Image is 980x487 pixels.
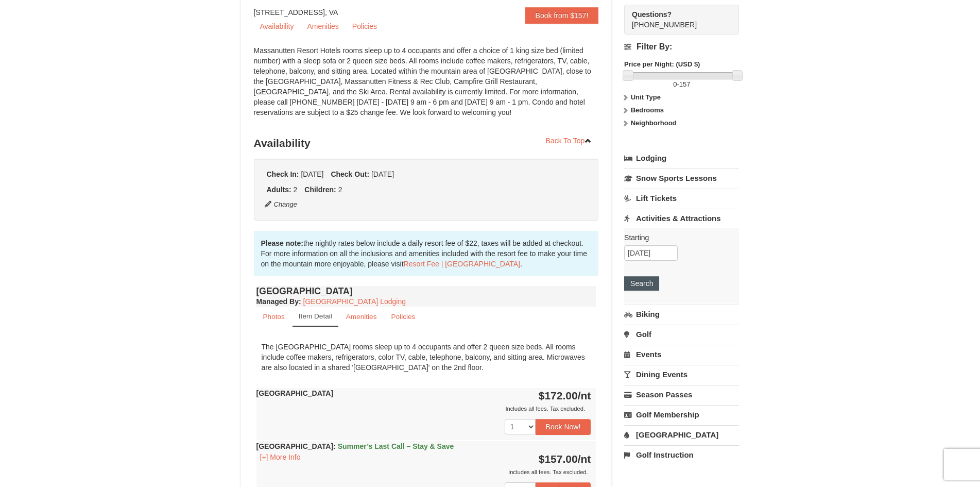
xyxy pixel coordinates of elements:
[624,405,739,424] a: Golf Membership
[256,297,299,306] span: Managed By
[338,442,454,450] span: Summer’s Last Call – Stay & Save
[631,119,677,127] strong: Neighborhood
[624,345,739,364] a: Events
[539,453,578,465] span: $157.00
[624,232,731,243] label: Starting
[256,389,334,397] strong: [GEOGRAPHIC_DATA]
[631,106,664,114] strong: Bedrooms
[254,45,599,128] div: Massanutten Resort Hotels rooms sleep up to 4 occupants and offer a choice of 1 king size bed (li...
[404,260,520,268] a: Resort Fee | [GEOGRAPHIC_DATA]
[624,445,739,464] a: Golf Instruction
[346,313,377,321] small: Amenities
[294,186,298,194] span: 2
[256,286,596,296] h4: [GEOGRAPHIC_DATA]
[256,467,591,477] div: Includes all fees. Tax excluded.
[624,305,739,324] a: Biking
[536,419,591,434] button: Book Now!
[254,133,599,154] h3: Availability
[578,453,591,465] span: /nt
[331,170,369,178] strong: Check Out:
[339,307,384,327] a: Amenities
[263,313,285,321] small: Photos
[371,170,394,178] span: [DATE]
[632,9,720,29] span: [PHONE_NUMBER]
[525,7,599,24] a: Book from $157!
[624,425,739,444] a: [GEOGRAPHIC_DATA]
[539,390,591,401] strong: $172.00
[254,19,300,34] a: Availability
[624,42,739,52] h4: Filter By:
[254,231,599,276] div: the nightly rates below include a daily resort fee of $22, taxes will be added at checkout. For m...
[631,93,661,101] strong: Unit Type
[624,276,659,291] button: Search
[624,385,739,404] a: Season Passes
[256,451,304,463] button: [+] More Info
[346,19,383,34] a: Policies
[679,80,691,88] span: 157
[624,189,739,208] a: Lift Tickets
[264,199,298,210] button: Change
[267,186,291,194] strong: Adults:
[304,186,336,194] strong: Children:
[301,19,345,34] a: Amenities
[624,169,739,188] a: Snow Sports Lessons
[267,170,299,178] strong: Check In:
[303,297,406,306] a: [GEOGRAPHIC_DATA] Lodging
[539,133,599,148] a: Back To Top
[624,209,739,228] a: Activities & Attractions
[261,239,303,247] strong: Please note:
[624,60,700,68] strong: Price per Night: (USD $)
[256,337,596,378] div: The [GEOGRAPHIC_DATA] rooms sleep up to 4 occupants and offer 2 queen size beds. All rooms includ...
[578,390,591,401] span: /nt
[293,307,338,327] a: Item Detail
[384,307,422,327] a: Policies
[299,312,332,320] small: Item Detail
[256,297,301,306] strong: :
[256,404,591,414] div: Includes all fees. Tax excluded.
[624,365,739,384] a: Dining Events
[624,79,739,90] label: -
[333,442,336,450] span: :
[338,186,342,194] span: 2
[301,170,323,178] span: [DATE]
[256,307,291,327] a: Photos
[624,325,739,344] a: Golf
[673,80,677,88] span: 0
[624,149,739,167] a: Lodging
[632,10,672,19] strong: Questions?
[256,442,454,450] strong: [GEOGRAPHIC_DATA]
[391,313,415,321] small: Policies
